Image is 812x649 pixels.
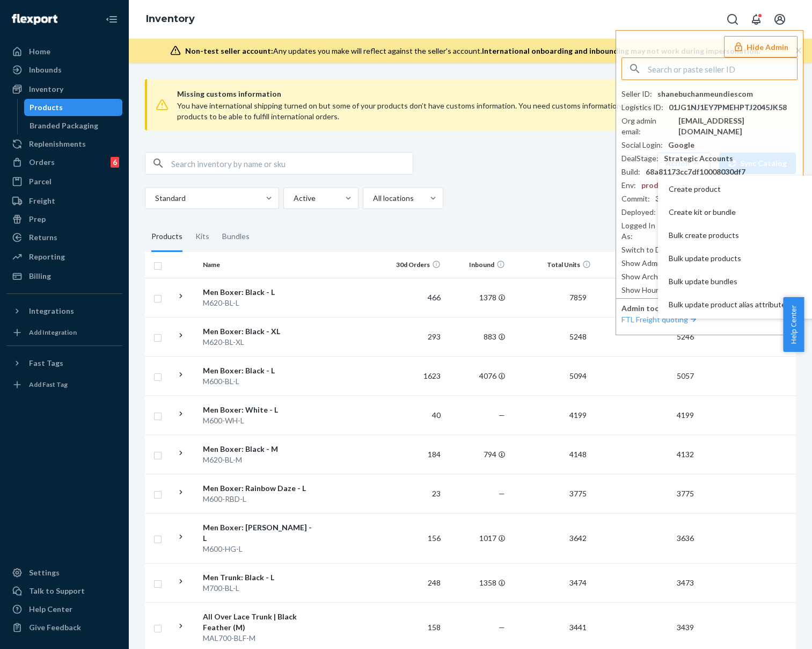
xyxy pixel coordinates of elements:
[381,252,445,278] th: 30d Orders
[565,293,591,302] span: 7859
[6,564,122,581] a: Settings
[203,415,315,426] div: M600-WH-L
[621,244,698,255] div: Switch to Demo Mode :
[672,533,698,543] span: 3636
[499,410,505,420] span: —
[381,435,445,474] td: 184
[30,120,98,131] div: Branded Packaging
[29,46,50,57] div: Home
[565,489,591,498] span: 3775
[595,252,703,278] th: Available
[146,13,195,25] a: Inventory
[29,176,52,187] div: Parcel
[203,494,315,504] div: M600-RBD-L
[565,578,591,587] span: 3474
[648,58,797,80] input: Search or paste seller ID
[185,46,273,55] span: Non-test seller account:
[621,193,650,204] div: Commit :
[203,444,315,455] div: Men Boxer: Black - M
[29,604,72,615] div: Help Center
[669,278,786,285] span: Bulk update bundles
[672,410,698,420] span: 4199
[203,376,315,387] div: M600-BL-L
[672,332,698,341] span: 5246
[724,36,798,57] button: Hide Admin
[29,622,81,633] div: Give Feedback
[672,623,698,632] span: 3439
[621,180,636,191] div: Env :
[29,380,68,389] div: Add Fast Tag
[672,371,698,380] span: 5057
[6,43,122,60] a: Home
[6,324,122,341] a: Add Integration
[203,337,315,348] div: M620-BL-XL
[445,513,509,563] td: 1017
[203,522,315,544] div: Men Boxer: [PERSON_NAME] - L
[657,89,753,99] div: shanebuchanmeundiescom
[29,328,77,337] div: Add Integration
[621,102,663,113] div: Logistics ID :
[445,435,509,474] td: 794
[621,220,667,242] div: Logged In As :
[203,287,315,298] div: Men Boxer: Black - L
[30,102,63,113] div: Products
[381,563,445,602] td: 248
[24,99,123,116] a: Products
[669,208,786,216] span: Create kit or bundle
[445,317,509,356] td: 883
[151,222,182,252] div: Products
[203,405,315,415] div: Men Boxer: White - L
[6,302,122,320] button: Integrations
[29,214,46,225] div: Prep
[203,633,315,644] div: MAL700-BLF-M
[565,623,591,632] span: 3441
[621,153,659,164] div: DealStage :
[669,102,787,113] div: 01JG1NJ1EY7PMEHPTJ2045JK58
[154,193,155,204] input: Standard
[621,116,673,137] div: Org admin email :
[621,140,663,150] div: Social Login :
[203,298,315,308] div: M620-BL-L
[445,252,509,278] th: Inbound
[381,356,445,395] td: 1623
[203,572,315,583] div: Men Trunk: Black - L
[111,157,119,168] div: 6
[203,365,315,376] div: Men Boxer: Black - L
[29,64,62,75] div: Inbounds
[203,326,315,337] div: Men Boxer: Black - XL
[6,355,122,372] button: Fast Tags
[621,207,656,218] div: Deployed :
[199,252,319,278] th: Name
[29,271,51,282] div: Billing
[381,278,445,317] td: 466
[6,619,122,636] button: Give Feedback
[621,315,699,324] a: FTL Freight quoting
[745,9,767,30] button: Open notifications
[783,297,804,352] span: Help Center
[621,303,798,314] p: Admin tools
[29,157,55,168] div: Orders
[621,89,652,99] div: Seller ID :
[678,116,798,137] div: [EMAIL_ADDRESS][DOMAIN_NAME]
[29,84,63,95] div: Inventory
[722,9,743,30] button: Open Search Box
[6,154,122,171] a: Orders6
[381,513,445,563] td: 156
[381,395,445,435] td: 40
[445,356,509,395] td: 4076
[6,135,122,153] a: Replenishments
[185,46,760,56] div: Any updates you make will reflect against the seller's account.
[621,258,697,269] div: Show Admin Features :
[664,153,733,164] div: Strategic Accounts
[203,544,315,554] div: M600-HG-L
[565,371,591,380] span: 5094
[641,180,682,191] div: production
[101,9,122,30] button: Close Navigation
[171,153,413,174] input: Search inventory by name or sku
[565,533,591,543] span: 3642
[482,46,760,55] span: International onboarding and inbounding may not work during impersonation.
[6,376,122,393] a: Add Fast Tag
[672,578,698,587] span: 3473
[222,222,250,252] div: Bundles
[445,563,509,602] td: 1358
